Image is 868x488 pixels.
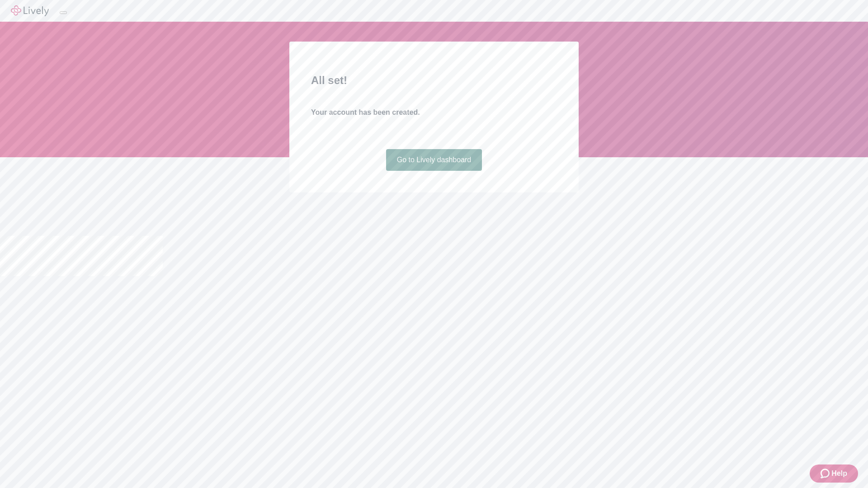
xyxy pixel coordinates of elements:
[386,149,482,171] a: Go to Lively dashboard
[831,468,847,479] span: Help
[821,468,831,479] svg: Zendesk support icon
[810,465,858,483] button: Zendesk support iconHelp
[60,11,67,14] button: Log out
[311,72,557,89] h2: All set!
[11,5,49,16] img: Lively
[311,107,557,118] h4: Your account has been created.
